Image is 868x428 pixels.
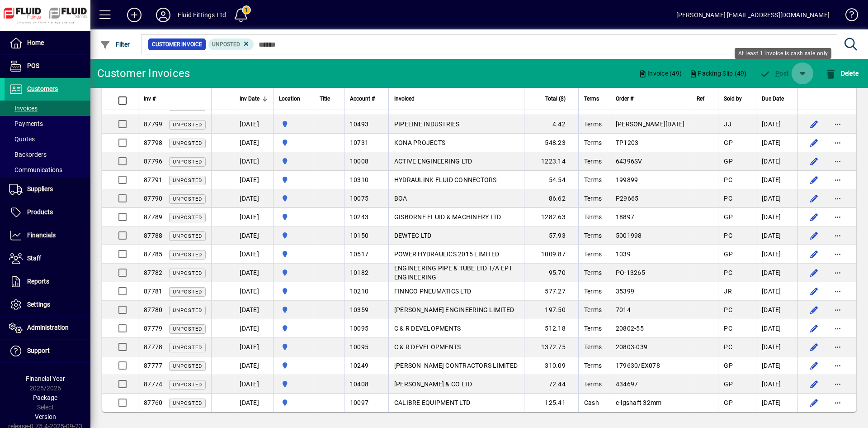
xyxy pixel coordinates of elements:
[5,247,90,270] a: Staff
[830,210,845,224] button: More options
[5,55,90,77] a: POS
[279,249,308,259] span: AUCKLAND
[830,154,845,168] button: More options
[279,94,308,104] div: Location
[756,134,797,152] td: [DATE]
[350,213,368,221] span: 10243
[584,120,602,128] span: Terms
[173,140,202,146] span: Unposted
[616,269,645,276] span: PO-13265
[394,380,472,388] span: [PERSON_NAME] & CO LTD
[350,325,368,332] span: 10095
[173,326,202,332] span: Unposted
[350,139,368,146] span: 10731
[584,288,602,295] span: Terms
[350,232,368,239] span: 10150
[149,7,178,23] button: Profile
[394,139,445,146] span: KONA PROJECTS
[394,250,499,258] span: POWER HYDRAULICS 2015 LIMITED
[584,250,602,258] span: Terms
[350,269,368,276] span: 10182
[27,85,58,92] span: Customers
[724,269,732,276] span: PC
[756,152,797,171] td: [DATE]
[524,264,578,282] td: 95.70
[279,94,300,104] span: Location
[724,288,732,295] span: JR
[234,189,273,208] td: [DATE]
[5,270,90,293] a: Reports
[724,306,732,313] span: PC
[807,303,821,317] button: Edit
[816,65,868,82] app-page-header-button: Delete selection
[9,166,62,173] span: Communications
[524,226,578,245] td: 57.93
[144,94,206,104] div: Inv #
[807,117,821,131] button: Edit
[5,201,90,224] a: Products
[616,195,639,202] span: P29665
[756,394,797,412] td: [DATE]
[524,115,578,134] td: 4.42
[173,308,202,313] span: Unposted
[584,380,602,388] span: Terms
[524,375,578,394] td: 72.44
[5,131,90,147] a: Quotes
[27,39,44,46] span: Home
[173,215,202,221] span: Unposted
[616,306,631,313] span: 7014
[807,358,821,373] button: Edit
[524,152,578,171] td: 1223.14
[27,62,39,69] span: POS
[584,213,602,221] span: Terms
[394,94,415,104] span: Invoiced
[173,382,202,388] span: Unposted
[830,191,845,206] button: More options
[394,213,501,221] span: GISBORNE FLUID & MACHINERY LTD
[524,282,578,301] td: 577.27
[584,269,602,276] span: Terms
[350,120,368,128] span: 10493
[234,356,273,375] td: [DATE]
[394,120,460,128] span: PIPELINE INDUSTRIES
[144,232,162,239] span: 87788
[756,189,797,208] td: [DATE]
[279,138,308,148] span: AUCKLAND
[756,338,797,356] td: [DATE]
[616,399,662,406] span: c-lgshaft 32mm
[616,288,634,295] span: 35399
[830,117,845,131] button: More options
[524,171,578,189] td: 54.54
[173,196,202,202] span: Unposted
[26,375,65,382] span: Financial Year
[178,8,226,22] div: Fluid Fittings Ltd
[279,212,308,222] span: AUCKLAND
[173,289,202,295] span: Unposted
[830,98,845,113] button: More options
[584,158,602,165] span: Terms
[697,94,704,104] span: Ref
[616,232,642,239] span: 5001998
[635,65,685,82] button: Invoice (49)
[584,325,602,332] span: Terms
[394,325,461,332] span: C & R DEVELOPMENTS
[584,399,599,406] span: Cash
[616,158,642,165] span: 64396SV
[524,208,578,226] td: 1282.63
[27,301,50,308] span: Settings
[524,189,578,208] td: 86.62
[676,8,830,22] div: [PERSON_NAME] [EMAIL_ADDRESS][DOMAIN_NAME]
[350,176,368,183] span: 10310
[616,94,685,104] div: Order #
[27,278,49,285] span: Reports
[144,213,162,221] span: 87789
[830,395,845,410] button: More options
[27,347,50,354] span: Support
[144,139,162,146] span: 87798
[616,139,639,146] span: TP1203
[234,134,273,152] td: [DATE]
[144,306,162,313] span: 87780
[234,375,273,394] td: [DATE]
[830,284,845,298] button: More options
[830,340,845,354] button: More options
